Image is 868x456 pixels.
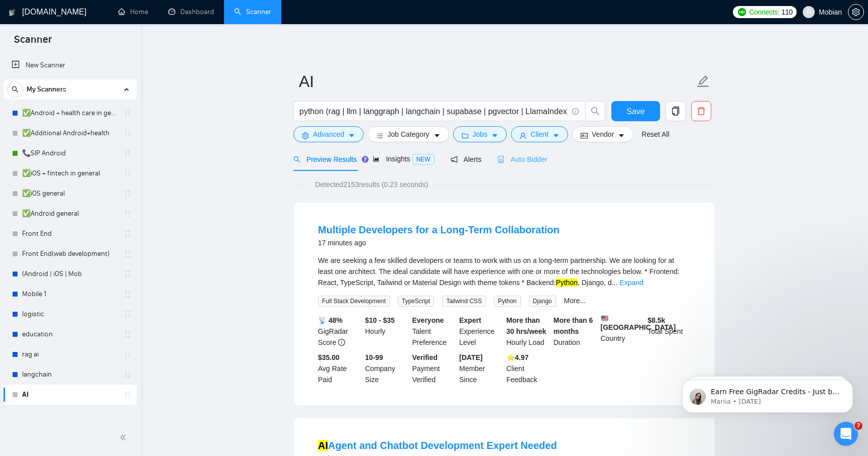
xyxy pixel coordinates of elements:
span: search [293,156,300,163]
img: 🇺🇸 [601,315,608,322]
b: 📡 48% [318,316,343,324]
a: Multiple Developers for a Long-Term Collaboration [318,224,560,235]
span: 110 [782,7,793,18]
span: edit [697,75,710,88]
span: search [586,107,605,116]
span: Job Category [387,129,429,140]
b: $ 8.5k [647,316,665,324]
span: Preview Results [293,155,357,163]
span: caret-down [433,132,441,139]
span: Alerts [451,155,482,163]
img: logo [9,5,16,21]
a: ✅Android general [22,204,118,224]
span: info-circle [338,339,345,346]
b: [GEOGRAPHIC_DATA] [601,315,676,331]
span: holder [124,371,132,379]
span: holder [124,190,132,198]
a: Reset All [641,129,669,140]
a: ✅iOS general [22,184,118,204]
div: 17 minutes ago [318,237,560,249]
iframe: Intercom notifications message [667,358,868,429]
span: folder [462,132,469,139]
span: caret-down [553,132,560,139]
a: AIAgent and Chatbot Development Expert Needed [318,440,557,451]
div: Payment Verified [410,352,458,385]
a: ✅iOS + fintech in general [22,163,118,184]
div: Talent Preference [410,315,458,348]
button: copy [666,101,686,121]
div: Tooltip anchor [361,155,370,164]
span: Auto Bidder [497,155,547,163]
b: $35.00 [318,353,340,361]
span: area-chart [373,155,380,162]
span: holder [124,391,132,399]
a: (Android | iOS | Mob [22,264,118,284]
b: More than 6 months [554,316,593,335]
div: GigRadar Score [316,315,363,348]
span: notification [451,156,458,163]
button: folderJobscaret-down [453,126,507,142]
a: langchain [22,364,118,385]
span: double-left [120,432,130,442]
div: Duration [552,315,599,348]
b: Expert [459,316,481,324]
b: Verified [412,353,438,361]
span: holder [124,350,132,358]
a: AI [22,385,118,405]
span: caret-down [491,132,498,139]
button: search [585,101,605,121]
span: caret-down [348,132,355,139]
a: New Scanner [12,55,129,75]
button: setting [848,4,864,20]
div: Country [599,315,646,348]
a: ✅Additional Android+health [22,123,118,143]
span: Tailwind CSS [442,296,486,307]
a: dashboardDashboard [168,8,214,16]
mark: Python [556,279,578,287]
b: More than 30 hrs/week [506,316,546,335]
span: robot [497,156,504,163]
input: Search Freelance Jobs... [299,105,568,118]
span: user [519,132,526,139]
a: Front End(web development) [22,244,118,264]
span: Python [494,296,520,307]
span: caret-down [618,132,625,139]
span: bars [376,132,383,139]
span: Scanner [6,32,60,53]
b: ⭐️ 4.97 [506,353,528,361]
button: settingAdvancedcaret-down [293,126,364,142]
span: Insights [373,155,434,163]
span: search [8,86,23,93]
a: More... [564,297,586,305]
span: Detected 2153 results (0.23 seconds) [308,179,435,190]
span: Client [530,129,549,140]
a: 📞SIP Android [22,143,118,163]
span: holder [124,310,132,318]
div: Client Feedback [504,352,552,385]
a: searchScanner [234,8,271,16]
span: holder [124,250,132,258]
span: setting [848,8,863,16]
span: TypeScript [398,296,435,307]
span: holder [124,149,132,157]
span: copy [666,107,685,116]
span: holder [124,330,132,338]
div: Total Spent [645,315,693,348]
button: idcardVendorcaret-down [572,126,633,142]
span: delete [692,107,711,116]
button: userClientcaret-down [511,126,568,142]
span: My Scanners [27,79,66,100]
a: setting [848,8,864,16]
a: ✅Android + health care in general [22,103,118,123]
span: user [805,9,812,16]
span: idcard [581,132,588,139]
span: holder [124,270,132,278]
li: My Scanners [4,79,137,405]
img: upwork-logo.png [738,8,746,16]
span: holder [124,210,132,218]
span: Jobs [473,129,488,140]
button: barsJob Categorycaret-down [368,126,449,142]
